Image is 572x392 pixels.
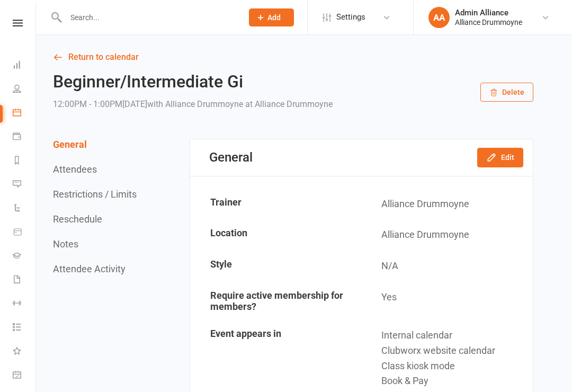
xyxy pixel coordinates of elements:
a: Reports [13,149,37,173]
a: General attendance kiosk mode [13,364,37,388]
span: Add [267,13,281,22]
button: Edit [477,148,523,167]
div: AA [428,7,450,28]
td: Style [191,251,361,281]
button: Restrictions / Limits [53,189,137,200]
a: Payments [13,126,37,149]
div: Internal calendar [381,328,525,343]
button: Delete [480,83,533,102]
a: Product Sales [13,221,37,245]
td: Location [191,220,361,250]
a: People [13,78,37,102]
td: N/A [362,251,532,281]
div: Clubworx website calendar [381,343,525,359]
a: Calendar [13,102,37,126]
span: Settings [336,5,365,29]
button: Attendee Activity [53,263,126,274]
div: Class kiosk mode [381,359,525,374]
button: General [53,139,87,150]
td: Trainer [191,189,361,219]
td: Yes [362,282,532,319]
td: Alliance Drummoyne [362,220,532,250]
button: Notes [53,238,78,250]
div: Alliance Drummoyne [455,17,522,27]
button: Add [249,8,294,26]
button: Reschedule [53,213,102,225]
span: at Alliance Drummoyne [245,99,333,109]
a: What's New [13,340,37,364]
div: Book & Pay [381,373,525,389]
div: 12:00PM - 1:00PM[DATE] [53,97,333,112]
a: Dashboard [13,54,37,78]
button: Attendees [53,164,97,175]
div: Admin Alliance [455,8,522,17]
td: Alliance Drummoyne [362,189,532,219]
span: with Alliance Drummoyne [147,99,243,109]
h2: Beginner/Intermediate Gi [53,73,333,91]
a: Return to calendar [53,50,533,65]
input: Search... [62,10,235,25]
td: Require active membership for members? [191,282,361,319]
div: General [209,150,253,165]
